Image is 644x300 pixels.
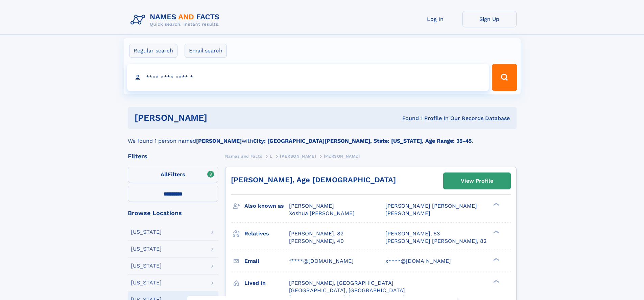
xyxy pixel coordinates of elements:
span: [PERSON_NAME] [385,210,430,216]
a: Names and Facts [225,152,262,160]
div: Browse Locations [128,210,218,216]
div: [US_STATE] [131,263,162,269]
h3: Lived in [244,277,289,289]
label: Filters [128,167,218,183]
span: [PERSON_NAME], [GEOGRAPHIC_DATA] [289,280,393,286]
h3: Relatives [244,228,289,239]
span: Xoshua [PERSON_NAME] [289,210,355,216]
div: Found 1 Profile In Our Records Database [305,115,510,122]
span: [PERSON_NAME] [PERSON_NAME] [385,203,477,209]
div: ❯ [492,257,500,261]
div: [US_STATE] [131,246,162,252]
input: search input [127,64,489,91]
div: ❯ [492,279,500,283]
span: [PERSON_NAME] [289,203,334,209]
span: All [161,171,168,178]
a: [PERSON_NAME], 63 [385,230,440,237]
img: Logo Names and Facts [128,11,225,29]
b: City: [GEOGRAPHIC_DATA][PERSON_NAME], State: [US_STATE], Age Range: 35-45 [253,138,472,144]
a: [PERSON_NAME], Age [DEMOGRAPHIC_DATA] [231,176,396,184]
b: [PERSON_NAME] [196,138,242,144]
label: Regular search [129,44,177,58]
span: L [270,154,272,159]
div: [US_STATE] [131,229,162,235]
div: [US_STATE] [131,280,162,285]
h3: Also known as [244,200,289,212]
a: View Profile [444,173,510,189]
div: View Profile [461,173,493,189]
div: ❯ [492,230,500,234]
a: [PERSON_NAME], 82 [289,230,343,237]
div: ❯ [492,202,500,207]
h3: Email [244,255,289,267]
span: [PERSON_NAME] [324,154,360,159]
a: [PERSON_NAME] [280,152,316,160]
span: [PERSON_NAME] [280,154,316,159]
a: [PERSON_NAME] [PERSON_NAME], 82 [385,237,486,245]
label: Email search [185,44,227,58]
button: Search Button [492,64,517,91]
div: Filters [128,153,218,159]
a: Sign Up [462,11,517,27]
a: Log In [408,11,462,27]
a: L [270,152,272,160]
div: We found 1 person named with . [128,129,517,145]
span: [GEOGRAPHIC_DATA], [GEOGRAPHIC_DATA] [289,287,405,294]
h1: [PERSON_NAME] [135,114,305,122]
a: [PERSON_NAME], 40 [289,237,344,245]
